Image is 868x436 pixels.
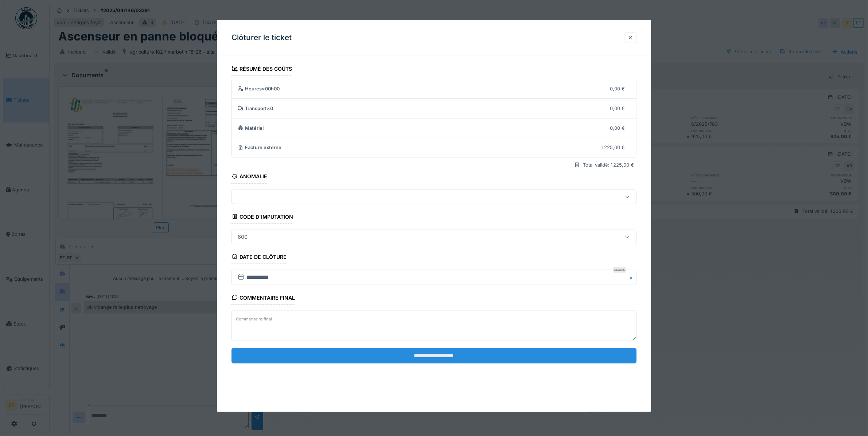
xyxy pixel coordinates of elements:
[583,161,634,168] div: Total validé: 1 225,00 €
[238,124,604,131] div: Matériel
[610,124,625,131] div: 0,00 €
[238,144,596,151] div: Facture externe
[231,292,295,305] div: Commentaire final
[602,144,625,151] div: 1 225,00 €
[235,121,633,135] summary: Matériel0,00 €
[231,33,292,42] h3: Clôturer le ticket
[238,105,604,112] div: Transport × 0
[235,141,633,154] summary: Facture externe1 225,00 €
[613,267,626,273] div: Requis
[231,171,267,183] div: Anomalie
[238,85,604,92] div: Heures × 00h00
[235,233,250,241] div: 600
[610,85,625,92] div: 0,00 €
[235,102,633,115] summary: Transport×00,00 €
[610,105,625,112] div: 0,00 €
[231,211,293,223] div: Code d'imputation
[231,63,292,76] div: Résumé des coûts
[231,252,287,264] div: Date de clôture
[628,270,637,285] button: Close
[234,315,273,324] label: Commentaire final
[235,82,633,96] summary: Heures×00h000,00 €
